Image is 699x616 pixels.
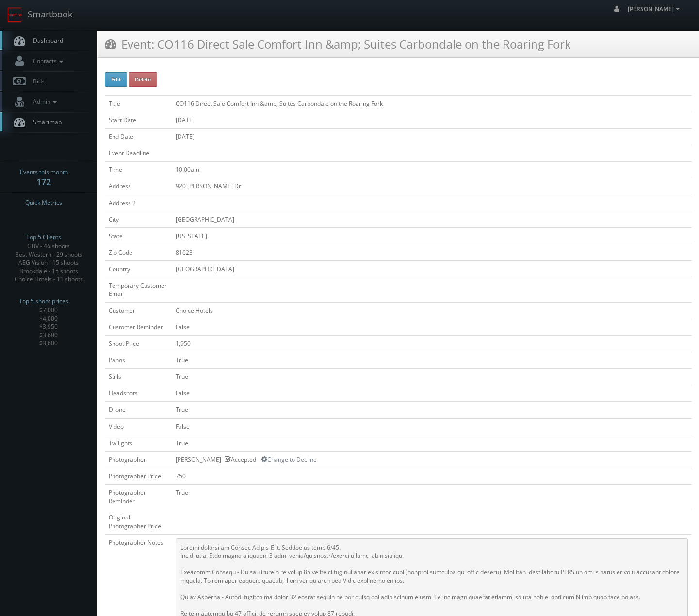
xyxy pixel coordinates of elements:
td: [US_STATE] [172,227,692,244]
td: Drone [105,402,172,418]
span: Quick Metrics [25,198,62,208]
span: [PERSON_NAME] [628,5,683,13]
td: Country [105,261,172,277]
span: Top 5 Clients [26,232,61,242]
td: Address 2 [105,195,172,211]
td: 750 [172,468,692,484]
td: False [172,385,692,402]
button: Delete [129,72,157,87]
td: [DATE] [172,112,692,128]
td: 81623 [172,244,692,260]
td: Event Deadline [105,145,172,162]
h3: Event: CO116 Direct Sale Comfort Inn &amp; Suites Carbondale on the Roaring Fork [105,35,571,52]
td: End Date [105,128,172,145]
td: Original Photographer Price [105,509,172,534]
td: Temporary Customer Email [105,277,172,302]
span: Top 5 shoot prices [19,296,68,306]
a: Change to Decline [261,455,317,464]
td: Photographer Reminder [105,485,172,509]
td: Shoot Price [105,335,172,352]
td: City [105,211,172,227]
td: True [172,435,692,451]
td: [PERSON_NAME] - Accepted -- [172,451,692,468]
td: Zip Code [105,244,172,260]
td: Customer [105,302,172,319]
span: Events this month [20,167,68,177]
td: CO116 Direct Sale Comfort Inn &amp; Suites Carbondale on the Roaring Fork [172,95,692,112]
td: 1,950 [172,335,692,352]
td: Twilights [105,435,172,451]
span: Contacts [28,57,65,65]
td: [DATE] [172,128,692,145]
td: True [172,369,692,385]
td: 920 [PERSON_NAME] Dr [172,178,692,195]
td: False [172,418,692,435]
td: [GEOGRAPHIC_DATA] [172,261,692,277]
td: Video [105,418,172,435]
td: True [172,352,692,368]
td: False [172,319,692,335]
span: Bids [28,77,45,85]
td: True [172,402,692,418]
img: smartbook-logo.png [7,7,23,23]
strong: 172 [36,176,51,188]
td: Choice Hotels [172,302,692,319]
td: [GEOGRAPHIC_DATA] [172,211,692,227]
button: Edit [105,72,127,87]
td: State [105,227,172,244]
td: Time [105,162,172,178]
td: Start Date [105,112,172,128]
span: Admin [28,97,59,106]
td: Customer Reminder [105,319,172,335]
span: Dashboard [28,36,63,45]
td: Photographer Price [105,468,172,484]
td: True [172,485,692,509]
td: Photographer [105,451,172,468]
td: Panos [105,352,172,368]
td: 10:00am [172,162,692,178]
td: Title [105,95,172,112]
td: Headshots [105,385,172,402]
td: Stills [105,369,172,385]
span: Smartmap [28,118,62,126]
td: Address [105,178,172,195]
